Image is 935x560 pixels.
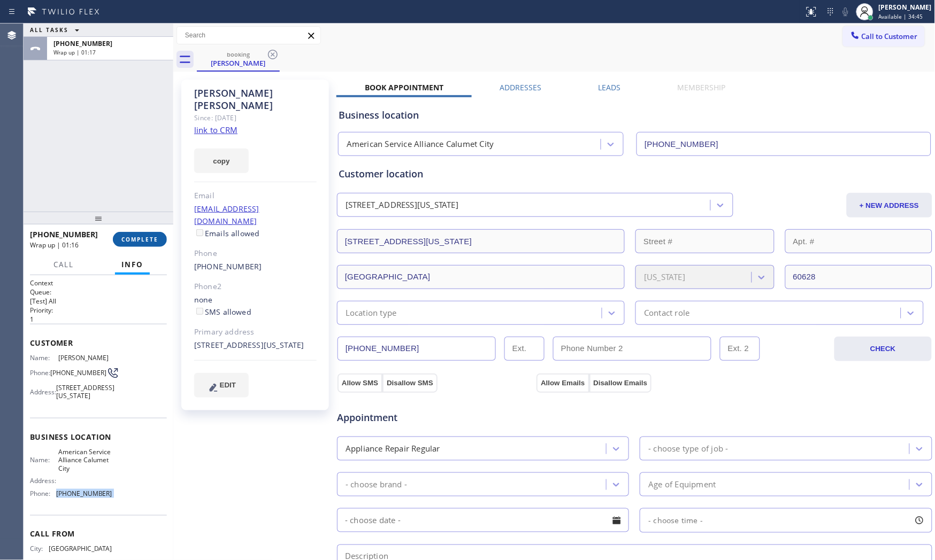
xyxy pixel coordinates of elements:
span: [PHONE_NUMBER] [53,39,112,48]
div: Primary address [194,326,317,338]
span: [PHONE_NUMBER] [30,229,98,239]
input: Street # [635,229,774,253]
span: Call From [30,529,167,539]
input: Phone Number [637,132,931,156]
div: [STREET_ADDRESS][US_STATE] [346,199,458,212]
label: SMS allowed [194,307,251,317]
div: Age of Equipment [648,478,716,491]
span: [PHONE_NUMBER] [56,489,112,497]
a: [PHONE_NUMBER] [194,261,262,271]
label: Addresses [500,82,542,92]
a: [EMAIL_ADDRESS][DOMAIN_NAME] [194,204,259,226]
span: - choose time - [648,515,703,525]
button: COMPLETE [113,232,167,247]
button: Info [115,254,150,275]
input: City [337,265,625,289]
div: Customer location [339,167,931,181]
input: Ext. 2 [720,337,760,361]
div: Darryl Baker [198,48,279,71]
div: - choose brand - [346,478,407,491]
span: Phone: [30,489,56,497]
label: Leads [599,82,621,92]
div: Contact role [644,307,689,319]
span: [PERSON_NAME] [58,354,112,362]
p: [Test] All [30,297,167,306]
span: Phone: [30,369,50,377]
input: Address [337,229,625,253]
div: [PERSON_NAME] [879,3,932,12]
button: CHECK [834,337,932,361]
span: [PHONE_NUMBER] [50,369,106,377]
span: [GEOGRAPHIC_DATA] [49,545,112,553]
div: Email [194,190,317,202]
div: Phone [194,247,317,260]
button: ALL TASKS [24,24,90,36]
input: ZIP [785,265,932,289]
span: City: [30,545,49,553]
span: Info [121,260,143,269]
div: [PERSON_NAME] [198,58,279,68]
label: Book Appointment [365,82,443,92]
span: Name: [30,354,58,362]
span: Wrap up | 01:16 [30,240,79,250]
span: ALL TASKS [30,26,68,34]
button: Allow Emails [537,374,589,393]
div: American Service Alliance Calumet City [347,138,494,151]
span: Available | 34:45 [879,13,923,20]
span: Address: [30,477,58,485]
input: Search [177,27,320,44]
h2: Queue: [30,287,167,297]
button: Allow SMS [338,374,382,393]
span: EDIT [220,381,236,389]
div: none [194,294,317,318]
span: Appointment [337,410,534,425]
label: Membership [678,82,726,92]
input: - choose date - [337,508,629,532]
div: [STREET_ADDRESS][US_STATE] [194,339,317,352]
input: Phone Number 2 [553,337,711,361]
p: 1 [30,315,167,324]
h1: Context [30,278,167,287]
input: Phone Number [338,337,496,361]
label: Emails allowed [194,228,260,238]
button: Call to Customer [843,26,925,46]
span: COMPLETE [121,236,158,243]
span: Customer [30,338,167,348]
button: + NEW ADDRESS [847,193,932,217]
div: booking [198,50,279,58]
div: [PERSON_NAME] [PERSON_NAME] [194,87,317,112]
span: [STREET_ADDRESS][US_STATE] [56,384,114,400]
button: EDIT [194,373,249,398]
input: Emails allowed [196,229,203,236]
div: Business location [339,108,931,122]
span: Business location [30,432,167,442]
span: Name: [30,456,58,464]
input: Apt. # [785,229,932,253]
span: American Service Alliance Calumet City [58,448,112,472]
button: Disallow Emails [589,374,652,393]
span: Address: [30,388,56,396]
button: Call [47,254,80,275]
input: Ext. [504,337,545,361]
input: SMS allowed [196,308,203,315]
div: Phone2 [194,281,317,293]
h2: Priority: [30,306,167,315]
div: Appliance Repair Regular [346,442,440,455]
button: Mute [838,4,853,19]
a: link to CRM [194,125,237,135]
button: Disallow SMS [382,374,438,393]
span: Call to Customer [862,32,918,41]
span: Call [53,260,74,269]
button: copy [194,149,249,173]
div: - choose type of job - [648,442,728,455]
div: Location type [346,307,397,319]
span: Wrap up | 01:17 [53,49,96,56]
div: Since: [DATE] [194,112,317,124]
